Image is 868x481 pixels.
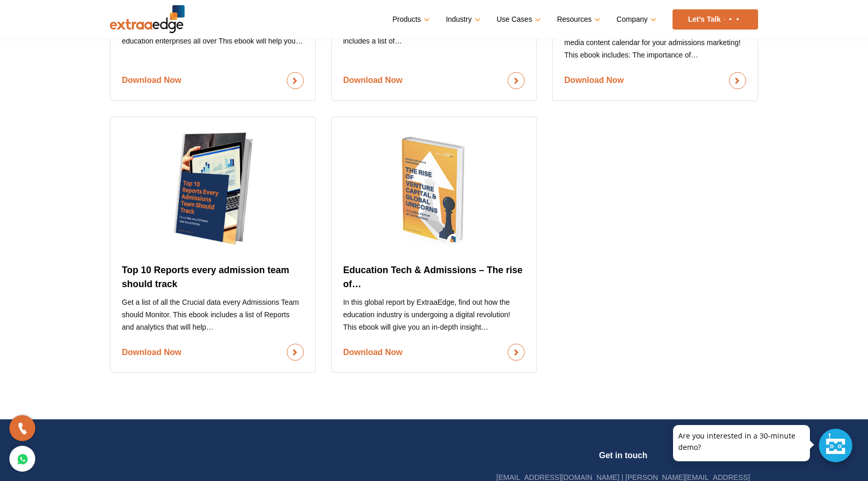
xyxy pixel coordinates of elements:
[393,12,428,27] a: Products
[343,72,525,89] a: Download Now
[122,344,304,361] a: Download Now
[497,12,539,27] a: Use Cases
[557,12,598,27] a: Resources
[673,9,758,30] a: Let’s Talk
[343,344,525,361] a: Download Now
[122,72,304,89] a: Download Now
[564,72,746,89] a: Download Now
[819,429,852,462] div: Chat
[446,12,479,27] a: Industry
[488,450,758,469] h4: Get in touch
[617,12,654,27] a: Company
